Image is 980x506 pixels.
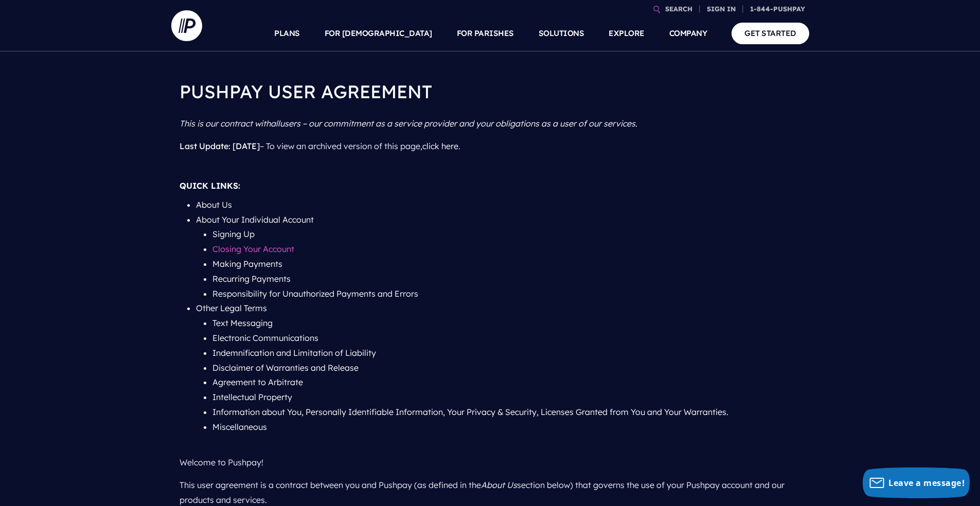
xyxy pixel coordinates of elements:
[212,229,255,239] a: Signing Up
[271,118,280,129] i: all
[888,477,965,489] span: Leave a message!
[212,377,303,387] a: Agreement to Arbitrate
[212,392,292,402] a: Intellectual Property
[212,259,282,269] a: Making Payments
[196,214,314,225] a: About Your Individual Account
[422,141,458,151] a: click here
[196,303,267,313] a: Other Legal Terms
[539,15,584,51] a: SOLUTIONS
[212,407,728,417] a: Information about You, Personally Identifiable Information, Your Privacy & Security, Licenses Gra...
[609,15,645,51] a: EXPLORE
[863,467,970,498] button: Leave a message!
[196,200,232,210] a: About Us
[212,274,291,284] a: Recurring Payments
[212,333,318,343] a: Electronic Communications
[180,180,240,191] strong: QUICK LINKS:
[669,15,707,51] a: COMPANY
[212,363,359,373] a: Disclaimer of Warranties and Release
[180,118,271,129] i: This is our contract with
[212,318,273,328] a: Text Messaging
[180,141,260,151] span: Last Update: [DATE]
[212,288,418,299] a: Responsibility for Unauthorized Payments and Errors
[180,135,801,158] p: – To view an archived version of this page, .
[212,244,294,254] a: Closing Your Account
[732,23,809,44] a: GET STARTED
[212,348,376,358] a: Indemnification and Limitation of Liability
[212,422,267,432] a: Miscellaneous
[457,15,514,51] a: FOR PARISHES
[280,118,637,129] i: users – our commitment as a service provider and your obligations as a user of our services.
[481,480,517,490] i: About Us
[180,72,801,112] h1: PUSHPAY USER AGREEMENT
[325,15,432,51] a: FOR [DEMOGRAPHIC_DATA]
[180,451,801,474] p: Welcome to Pushpay!
[274,15,300,51] a: PLANS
